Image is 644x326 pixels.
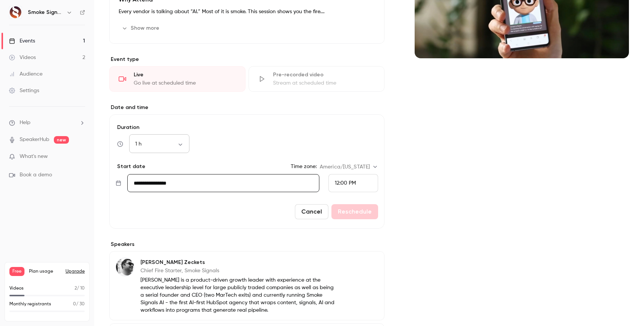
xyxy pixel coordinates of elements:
span: 12:00 PM [335,180,356,186]
div: Nick Zeckets[PERSON_NAME] ZecketsChief Fire Starter, Smoke Signals[PERSON_NAME] is a product-driv... [109,251,385,320]
p: Monthly registrants [9,301,51,308]
span: Free [9,267,24,276]
span: new [54,136,69,144]
span: Help [20,119,31,127]
span: Plan usage [29,268,61,274]
div: Pre-recorded videoStream at scheduled time [249,66,385,92]
span: 0 [73,302,76,306]
p: Videos [9,285,24,292]
a: SpeakerHub [20,136,49,144]
span: What's new [20,153,48,161]
p: Every vendor is talking about “AI.” Most of it is smoke. This session shows you the fire. [119,7,375,16]
div: 1 h [129,140,189,148]
img: Nick Zeckets [116,258,134,276]
li: help-dropdown-opener [9,119,85,127]
div: Stream at scheduled time [273,79,375,87]
label: Speakers [109,241,385,248]
label: Time zone: [291,163,317,170]
div: Live [134,71,236,79]
button: Upgrade [66,268,85,274]
p: / 30 [73,301,85,308]
div: Videos [9,54,36,61]
p: / 10 [75,285,85,292]
div: Go live at scheduled time [134,79,236,87]
button: Show more [119,22,164,34]
label: Date and time [109,104,385,111]
div: Settings [9,87,39,94]
div: Audience [9,70,43,78]
div: Events [9,37,35,45]
p: [PERSON_NAME] is a product-driven growth leader with experience at the executive leadership level... [140,276,336,314]
div: America/[US_STATE] [320,163,378,171]
p: Start date [116,163,145,170]
div: Pre-recorded video [273,71,375,79]
p: [PERSON_NAME] Zeckets [140,259,336,266]
iframe: Noticeable Trigger [76,153,85,160]
img: Smoke Signals AI [9,6,21,18]
label: Duration [116,124,378,131]
span: 2 [75,286,77,291]
button: Cancel [295,204,328,219]
div: LiveGo live at scheduled time [109,66,246,92]
h6: Smoke Signals AI [28,9,63,16]
p: Chief Fire Starter, Smoke Signals [140,267,336,274]
p: Event type [109,56,385,63]
span: Book a demo [20,171,52,179]
div: From [328,174,378,192]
